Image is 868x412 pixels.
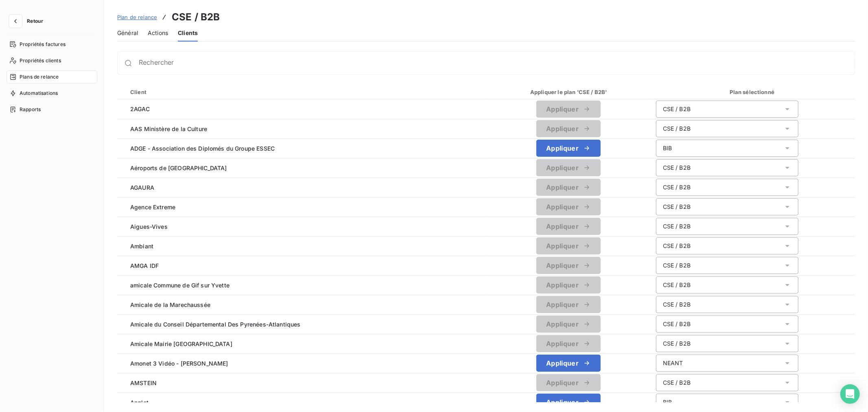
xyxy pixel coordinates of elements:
a: Rapports [7,103,97,116]
input: placeholder [139,59,855,67]
button: Appliquer [536,355,601,372]
div: BIB [663,144,672,152]
button: Appliquer [536,276,601,294]
div: CSE / B2B [663,203,691,211]
span: AMSTEIN [124,379,481,387]
span: Amicale Mairie [GEOGRAPHIC_DATA] [124,340,481,348]
div: Client [125,88,481,96]
span: Rapports [20,106,41,113]
span: Plans de relance [20,73,59,81]
div: CSE / B2B [663,125,691,133]
span: Ambiant [124,242,481,250]
span: Amicale de la Marechaussée [124,300,481,309]
button: Appliquer [536,140,601,157]
a: Propriétés clients [7,54,97,67]
button: Appliquer [536,335,601,352]
button: Retour [7,15,50,28]
button: Appliquer [536,394,601,411]
div: Appliquer le plan 'CSE / B2B' [496,88,643,96]
a: Plans de relance [7,70,97,83]
button: Appliquer [536,237,601,254]
span: Actions [148,29,168,37]
div: CSE / B2B [663,320,691,328]
span: ADGE - Association des Diplomés du Groupe ESSEC [124,144,481,153]
span: Plan de relance [117,14,157,20]
span: 2AGAC [124,105,481,113]
div: Plan sélectionné [658,88,848,96]
button: Appliquer [536,120,601,137]
button: Appliquer [536,296,601,313]
div: CSE / B2B [663,105,691,113]
span: Clients [178,29,198,37]
button: Appliquer [536,316,601,333]
span: Retour [27,19,43,24]
div: CSE / B2B [663,261,691,270]
h3: CSE / B2B [172,10,220,24]
span: AAS Ministère de la Culture [124,125,481,133]
div: Open Intercom Messenger [840,384,860,404]
span: Anglet [124,398,481,407]
button: Appliquer [536,257,601,274]
span: Aéroports de [GEOGRAPHIC_DATA] [124,164,481,172]
span: Amicale du Conseil Départemental Des Pyrenées-Atlantiques [124,320,481,329]
a: Automatisations [7,87,97,100]
span: AMGA IDF [124,261,481,270]
span: Amonet 3 Vidéo - [PERSON_NAME] [124,359,481,368]
a: Plan de relance [117,13,157,21]
div: CSE / B2B [663,183,691,191]
div: CSE / B2B [663,242,691,250]
span: amicale Commune de Gif sur Yvette [124,281,481,289]
button: Appliquer [536,101,601,118]
span: Propriétés clients [20,57,61,64]
span: Général [117,29,138,37]
span: Propriétés factures [20,41,66,48]
div: CSE / B2B [663,300,691,309]
div: CSE / B2B [663,222,691,230]
span: Aigues-Vives [124,222,481,231]
a: Propriétés factures [7,38,97,51]
button: Appliquer [536,198,601,215]
div: NEANT [663,359,683,367]
div: CSE / B2B [663,340,691,348]
button: Appliquer [536,374,601,391]
div: CSE / B2B [663,379,691,387]
div: CSE / B2B [663,281,691,289]
div: BIB [663,398,672,406]
div: CSE / B2B [663,164,691,172]
span: Automatisations [20,90,58,97]
span: AGAURA [124,183,481,192]
span: Agence Extreme [124,203,481,211]
button: Appliquer [536,179,601,196]
button: Appliquer [536,159,601,176]
button: Appliquer [536,218,601,235]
